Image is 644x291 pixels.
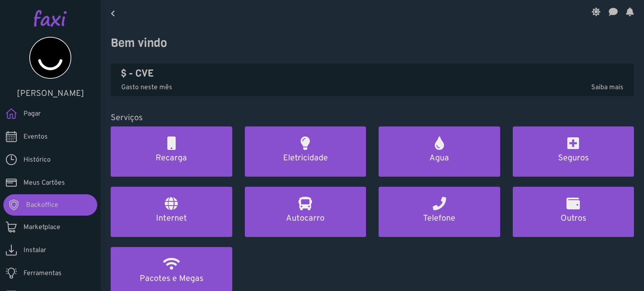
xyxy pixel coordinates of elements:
h5: Serviços [111,113,634,123]
p: Gasto neste mês [121,82,623,93]
a: Internet [111,187,232,237]
h5: Pacotes e Megas [121,274,222,284]
a: Backoffice [3,194,97,216]
a: Eletricidade [245,126,366,177]
span: Saiba mais [591,82,623,93]
span: Instalar [23,245,46,255]
a: [PERSON_NAME] [13,37,88,99]
h4: $ - CVE [121,67,623,80]
h5: Internet [121,214,222,224]
span: Marketplace [23,222,60,232]
span: Backoffice [26,200,58,210]
h5: Eletricidade [255,153,356,163]
h5: Outros [523,214,624,224]
h5: Autocarro [255,214,356,224]
h5: Telefone [389,214,490,224]
span: Meus Cartões [23,178,65,188]
span: Pagar [23,109,41,119]
a: $ - CVE Gasto neste mêsSaiba mais [121,67,623,93]
span: Histórico [23,155,51,165]
h5: Recarga [121,153,222,163]
a: Agua [379,126,500,177]
h5: [PERSON_NAME] [13,89,88,99]
a: Autocarro [245,187,366,237]
span: Eventos [23,132,48,142]
h3: Bem vindo [111,36,634,50]
a: Recarga [111,126,232,177]
span: Ferramentas [23,268,62,278]
h5: Agua [389,153,490,163]
h5: Seguros [523,153,624,163]
a: Telefone [379,187,500,237]
a: Seguros [513,126,634,177]
a: Outros [513,187,634,237]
